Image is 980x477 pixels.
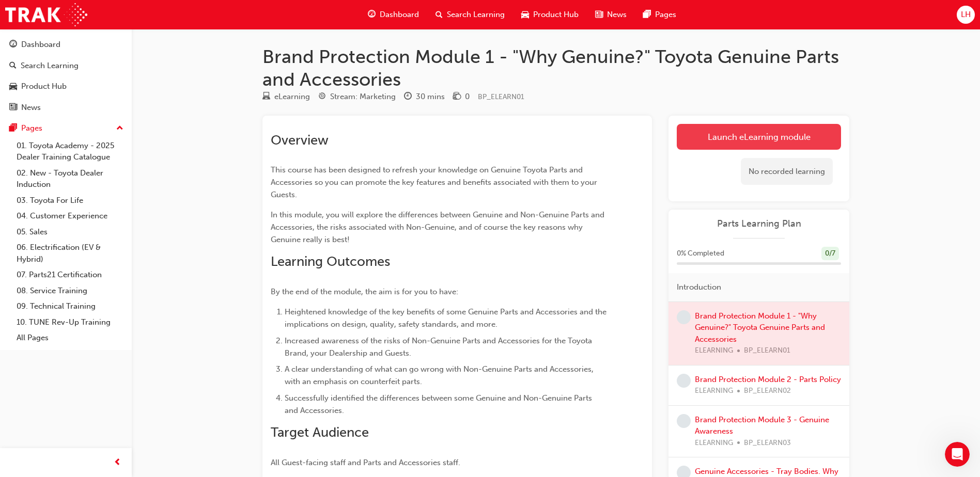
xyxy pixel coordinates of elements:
span: search-icon [435,8,443,21]
a: 05. Sales [12,224,128,240]
h1: Brand Protection Module 1 - "Why Genuine?" Toyota Genuine Parts and Accessories [262,45,849,90]
a: 03. Toyota For Life [12,193,128,209]
span: guage-icon [9,40,17,50]
a: 10. TUNE Rev-Up Training [12,314,128,330]
div: 0 [465,91,470,103]
span: All Guest-facing staff and Parts and Accessories staff. [271,458,460,467]
span: In this module, you will explore the differences between Genuine and Non-Genuine Parts and Access... [271,210,606,244]
span: ELEARNING [695,385,733,397]
a: News [4,98,128,117]
span: Pages [655,9,676,21]
div: Pages [21,122,42,134]
span: target-icon [318,92,326,102]
a: 02. New - Toyota Dealer Induction [12,165,128,193]
span: Learning resource code [478,92,524,101]
div: No recorded learning [741,158,833,185]
span: BP_ELEARN02 [744,385,791,397]
span: This course has been designed to refresh your knowledge on Genuine Toyota Parts and Accessories s... [271,165,599,199]
div: 30 mins [416,91,445,103]
span: pages-icon [643,8,651,21]
span: A clear understanding of what can go wrong with Non-Genuine Parts and Accessories, with an emphas... [285,364,596,386]
span: ELEARNING [695,437,733,449]
a: 08. Service Training [12,283,128,299]
span: up-icon [116,122,123,135]
div: Price [453,90,470,103]
div: News [21,102,41,114]
div: Type [262,90,310,103]
span: Product Hub [533,9,579,21]
a: 06. Electrification (EV & Hybrid) [12,240,128,267]
div: Duration [404,90,445,103]
a: pages-iconPages [635,4,685,25]
button: DashboardSearch LearningProduct HubNews [4,33,128,119]
span: prev-icon [114,456,121,469]
span: clock-icon [404,92,412,102]
span: By the end of the module, the aim is for you to have: [271,287,458,296]
div: Search Learning [21,60,79,72]
a: guage-iconDashboard [360,4,427,25]
button: LH [957,6,975,24]
span: pages-icon [9,124,17,133]
a: car-iconProduct Hub [513,4,587,25]
img: Trak [5,3,87,26]
a: Search Learning [4,56,128,75]
span: learningRecordVerb_NONE-icon [677,374,691,388]
a: 04. Customer Experience [12,208,128,224]
div: Product Hub [21,81,67,92]
a: 01. Toyota Academy - 2025 Dealer Training Catalogue [12,138,128,165]
span: car-icon [521,8,529,21]
a: 07. Parts21 Certification [12,267,128,283]
span: LH [961,9,971,21]
button: Pages [4,119,128,138]
span: Search Learning [447,9,505,21]
a: Brand Protection Module 3 - Genuine Awareness [695,415,829,436]
span: learningResourceType_ELEARNING-icon [262,92,270,102]
span: Increased awareness of the risks of Non-Genuine Parts and Accessories for the Toyota Brand, your ... [285,336,594,358]
span: Successfully identified the differences between some Genuine and Non-Genuine Parts and Accessories. [285,393,594,415]
span: Target Audience [271,424,369,440]
a: Parts Learning Plan [677,218,841,230]
a: Product Hub [4,77,128,96]
iframe: Intercom live chat [945,442,970,467]
a: Launch eLearning module [677,124,841,150]
div: Dashboard [21,39,60,51]
a: Dashboard [4,35,128,54]
span: learningRecordVerb_NONE-icon [677,414,691,428]
span: News [607,9,627,21]
div: eLearning [274,91,310,103]
span: money-icon [453,92,461,102]
a: 09. Technical Training [12,298,128,314]
span: car-icon [9,82,17,91]
span: search-icon [9,61,17,71]
span: learningRecordVerb_NONE-icon [677,310,691,324]
div: Stream: Marketing [330,91,396,103]
span: Heightened knowledge of the key benefits of some Genuine Parts and Accessories and the implicatio... [285,307,609,329]
div: Stream [318,90,396,103]
a: news-iconNews [587,4,635,25]
a: Brand Protection Module 2 - Parts Policy [695,375,841,384]
span: Learning Outcomes [271,253,390,269]
span: news-icon [595,8,603,21]
div: 0 / 7 [821,247,839,261]
span: Dashboard [380,9,419,21]
a: All Pages [12,330,128,346]
span: Overview [271,132,329,148]
span: Introduction [677,281,721,293]
span: BP_ELEARN03 [744,437,791,449]
span: 0 % Completed [677,248,724,260]
a: search-iconSearch Learning [427,4,513,25]
span: guage-icon [368,8,376,21]
span: news-icon [9,103,17,113]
